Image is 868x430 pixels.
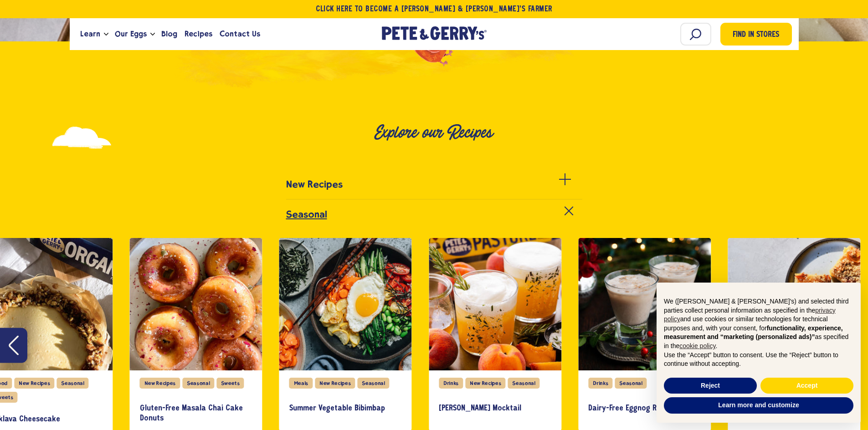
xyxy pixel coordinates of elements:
div: Seasonal [56,378,88,389]
a: Find in Stores [720,23,792,46]
a: New Recipes [286,179,582,200]
div: Seasonal [357,378,389,389]
span: Recipes [185,28,212,40]
div: New Recipes [315,378,355,389]
a: Blog [158,22,181,46]
a: Our Eggs [111,22,150,46]
div: Seasonal [615,378,647,389]
div: New Recipes [465,378,505,389]
a: [PERSON_NAME] Mocktail [439,395,551,422]
p: Use the “Accept” button to consent. Use the “Reject” button to continue without accepting. [664,351,853,369]
div: Seasonal [508,378,539,389]
span: Find in Stores [733,29,779,41]
h3: Dairy-Free Eggnog Recipe [588,404,701,414]
h3: [PERSON_NAME] Mocktail [439,404,551,414]
a: Summer Vegetable Bibimbap [289,395,402,422]
span: Our Eggs [115,28,147,40]
h2: Explore our Recipes [72,123,796,142]
div: New Recipes [14,378,54,389]
p: We ([PERSON_NAME] & [PERSON_NAME]'s) and selected third parties collect personal information as s... [664,297,853,351]
div: Seasonal [182,378,214,389]
a: Seasonal [286,209,582,229]
div: Drinks [439,378,463,389]
div: Sweets [216,378,244,389]
h3: New Recipes [286,179,343,190]
h3: Summer Vegetable Bibimbap [289,404,402,414]
h3: Seasonal [286,209,327,220]
button: Learn more and customize [664,397,853,414]
button: Open the dropdown menu for Learn [104,33,108,36]
div: New Recipes [140,378,180,389]
button: Open the dropdown menu for Our Eggs [150,33,155,36]
a: Learn [77,22,104,46]
button: Reject [664,378,757,394]
a: cookie policy [679,342,715,349]
a: Recipes [181,22,216,46]
div: Drinks [588,378,612,389]
input: Search [680,23,711,46]
a: Contact Us [216,22,264,46]
span: Contact Us [220,28,260,40]
h3: Gluten-Free Masala Chai Cake Donuts [140,404,252,423]
a: Dairy-Free Eggnog Recipe [588,395,701,422]
button: Accept [760,378,853,394]
div: Meals [289,378,313,389]
span: Learn [80,28,100,40]
span: Blog [161,28,177,40]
